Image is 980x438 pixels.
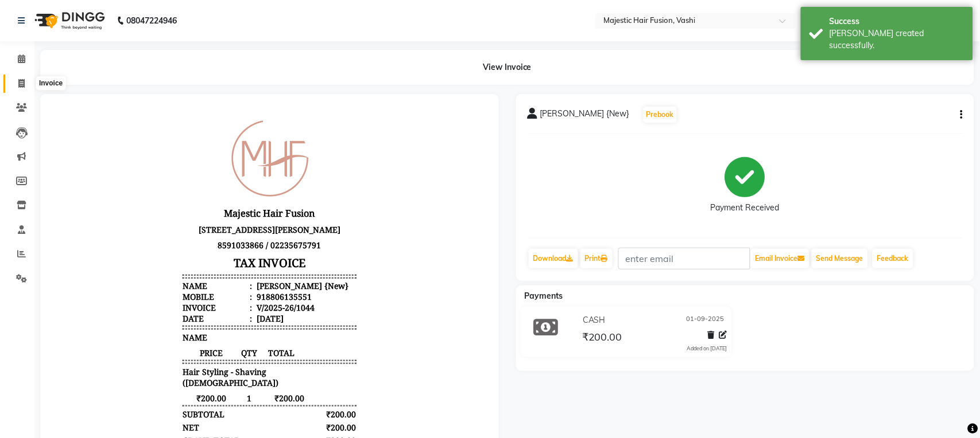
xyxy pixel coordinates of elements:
[36,77,65,91] div: Invoice
[40,50,974,85] div: View Invoice
[259,303,305,314] div: ₹200.00
[131,208,200,218] div: Date
[131,374,304,385] div: Generated By : at [DATE]
[687,314,725,326] span: 01-09-2025
[203,197,263,208] div: V/2025-26/1044
[131,261,304,283] span: Hair Styling - Shaving ([DEMOGRAPHIC_DATA])
[203,186,260,197] div: 918806135551
[529,249,578,268] a: Download
[830,28,964,52] div: Bill created successfully.
[131,330,188,341] div: GRAND TOTAL
[131,132,304,147] p: 8591033866 / 02235675791
[580,249,613,268] a: Print
[207,287,253,298] span: ₹200.00
[711,202,780,214] div: Payment Received
[131,226,156,237] span: NAME
[131,175,200,186] div: Name
[131,116,304,132] p: [STREET_ADDRESS][PERSON_NAME]
[131,242,188,253] span: PRICE
[644,107,677,123] button: Prebook
[198,208,200,218] span: :
[525,291,563,301] span: Payments
[126,5,177,37] b: 08047224946
[812,249,868,268] button: Send Message
[131,147,304,167] h3: TAX INVOICE
[540,108,630,124] span: [PERSON_NAME] {New}
[203,208,232,218] div: [DATE]
[131,186,200,197] div: Mobile
[751,249,809,268] button: Email Invoice
[131,99,304,116] h3: Majestic Hair Fusion
[259,316,305,327] div: ₹200.00
[198,175,200,186] span: :
[198,186,200,197] span: :
[198,197,200,208] span: :
[687,345,727,353] div: Added on [DATE]
[188,287,207,298] span: 1
[131,363,304,374] p: Please visit again !
[131,287,188,298] span: ₹200.00
[131,343,148,354] div: Paid
[175,9,261,97] img: file_1697903710590.jpeg
[188,242,207,253] span: QTY
[203,175,297,186] div: [PERSON_NAME] {New}
[618,248,750,269] input: enter email
[207,242,253,253] span: TOTAL
[583,314,606,326] span: CASH
[215,374,241,385] span: Admin
[873,249,913,268] a: Feedback
[259,343,305,354] div: ₹200.00
[29,5,108,37] img: logo
[131,197,200,208] div: Invoice
[131,303,173,314] div: SUBTOTAL
[582,330,622,346] span: ₹200.00
[830,15,964,28] div: Success
[131,316,148,327] div: NET
[259,330,305,341] div: ₹200.00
